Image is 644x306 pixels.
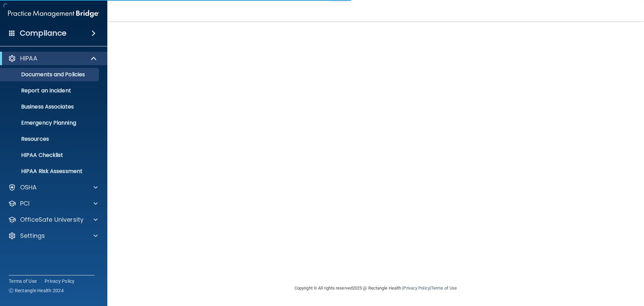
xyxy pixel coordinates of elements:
[8,54,97,62] a: HIPAA
[8,7,99,20] img: PMB logo
[4,152,96,159] p: HIPAA Checklist
[403,286,430,291] a: Privacy Policy
[20,29,66,38] h4: Compliance
[20,200,30,208] p: PCI
[20,54,37,62] p: HIPAA
[431,286,457,291] a: Terms of Use
[20,216,84,224] p: OfficeSafe University
[20,183,37,191] p: OSHA
[8,200,98,208] a: PCI
[253,277,498,299] div: Copyright © All rights reserved 2025 @ Rectangle Health | |
[9,287,64,294] span: Ⓒ Rectangle Health 2024
[4,120,96,126] p: Emergency Planning
[9,278,37,285] a: Terms of Use
[45,278,75,285] a: Privacy Policy
[4,71,96,78] p: Documents and Policies
[8,232,98,240] a: Settings
[4,87,96,94] p: Report an Incident
[20,232,45,240] p: Settings
[4,103,96,110] p: Business Associates
[8,216,98,224] a: OfficeSafe University
[4,136,96,142] p: Resources
[8,183,98,191] a: OSHA
[4,168,96,175] p: HIPAA Risk Assessment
